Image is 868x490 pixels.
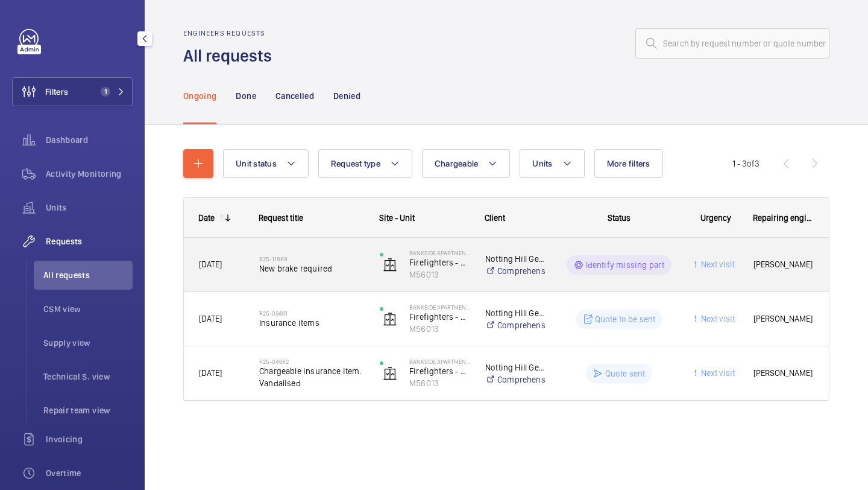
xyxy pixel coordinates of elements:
span: Repairing engineer [753,213,814,223]
span: Site - Unit [379,213,415,223]
a: Comprehensive [485,265,545,277]
p: Bankside Apartments - High Risk Building [409,358,470,365]
span: Units [46,202,133,214]
span: [PERSON_NAME] [753,366,814,380]
span: Units [532,159,552,168]
span: Chargeable [435,159,479,168]
p: Identify missing part [586,259,665,271]
span: Next visit [699,368,735,378]
h1: All requests [183,45,279,67]
button: Request type [318,149,412,178]
img: elevator.svg [383,258,397,272]
h2: R25-09461 [259,310,364,317]
span: CSM view [43,303,133,315]
p: Firefighters - EPL Passenger Lift [409,365,470,377]
span: Unit status [236,159,277,168]
span: Client [485,213,505,223]
span: Next visit [699,259,735,269]
span: Dashboard [46,134,133,146]
span: Request type [331,159,380,168]
p: Bankside Apartments - High Risk Building [409,304,470,311]
span: More filters [607,159,650,168]
button: Chargeable [422,149,511,178]
span: Urgency [700,213,731,223]
p: M56013 [409,269,470,281]
a: Comprehensive [485,374,545,386]
span: 1 - 3 3 [732,159,759,168]
span: Overtime [46,467,133,479]
p: M56013 [409,377,470,389]
div: Date [198,213,215,223]
p: Firefighters - EPL Passenger Lift [409,256,470,269]
span: [DATE] [199,314,222,323]
p: Notting Hill Genesis [485,307,545,319]
button: More filters [594,149,663,178]
p: Quote sent [605,367,646,380]
span: Invoicing [46,433,133,445]
span: All requests [43,269,133,281]
span: Supply view [43,337,133,349]
p: Ongoing [183,90,216,102]
p: Firefighters - EPL Passenger Lift [409,311,470,323]
span: Requests [46,235,133,247]
span: Request title [259,213,303,223]
span: Insurance items [259,317,364,329]
span: Technical S. view [43,371,133,383]
span: Next visit [699,314,735,323]
span: New brake required [259,262,364,275]
span: of [747,159,755,168]
span: Chargeable insurance item. Vandalised [259,365,364,389]
input: Search by request number or quote number [635,28,829,59]
button: Units [520,149,584,178]
span: [DATE] [199,368,222,378]
span: [PERSON_NAME] [753,312,814,326]
p: Bankside Apartments - High Risk Building [409,249,470,256]
span: Status [608,213,631,223]
p: Denied [333,90,360,102]
p: Done [236,90,256,102]
p: Notting Hill Genesis [485,361,545,374]
h2: Engineers requests [183,29,279,37]
button: Unit status [223,149,309,178]
span: Activity Monitoring [46,168,133,180]
button: Filters1 [12,77,133,106]
a: Comprehensive [485,319,545,331]
p: M56013 [409,323,470,335]
span: [PERSON_NAME] [753,258,814,272]
p: Cancelled [275,90,314,102]
p: Quote to be sent [595,313,656,325]
span: [DATE] [199,259,222,269]
img: elevator.svg [383,312,397,326]
span: Repair team view [43,404,133,416]
h2: R25-11889 [259,255,364,262]
p: Notting Hill Genesis [485,253,545,265]
span: Filters [45,86,68,98]
h2: R25-04682 [259,358,364,365]
span: 1 [101,87,110,97]
img: elevator.svg [383,366,397,381]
